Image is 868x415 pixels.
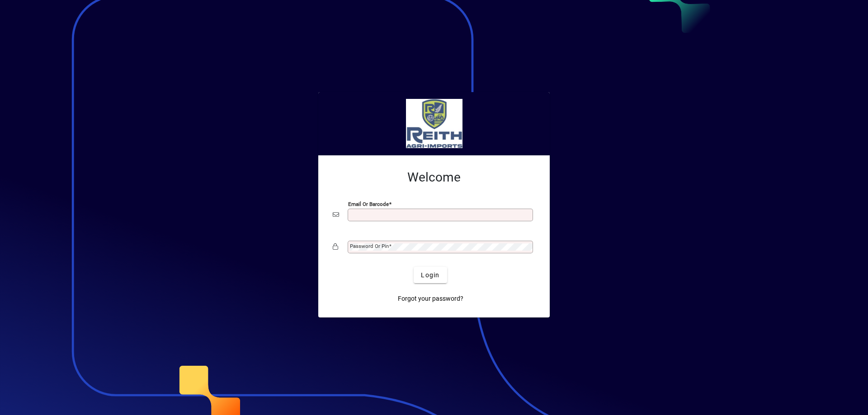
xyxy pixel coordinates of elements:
button: Login [414,267,447,283]
a: Forgot your password? [394,290,467,307]
h2: Welcome [333,170,535,185]
mat-label: Email or Barcode [348,201,389,207]
mat-label: Password or Pin [350,243,389,249]
span: Forgot your password? [398,294,463,303]
span: Login [421,270,439,280]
